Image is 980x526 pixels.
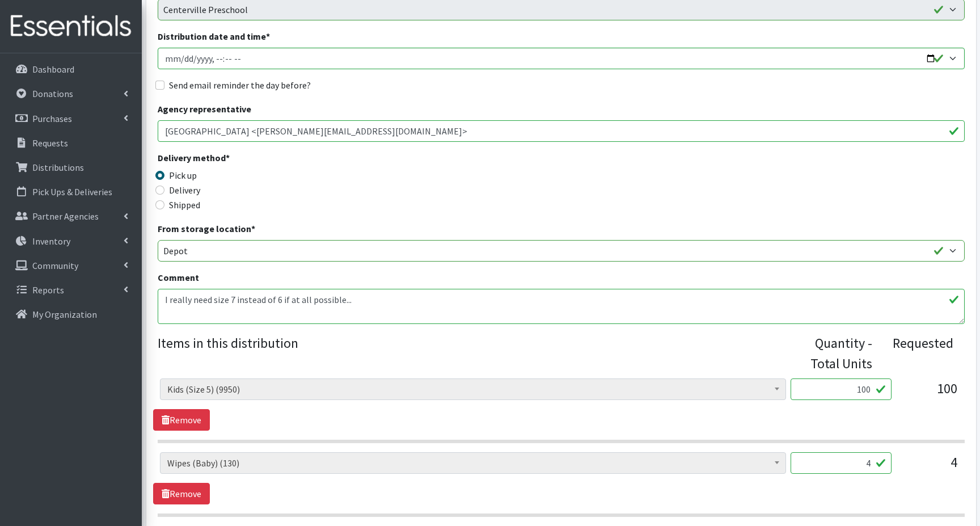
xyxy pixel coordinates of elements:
a: Dashboard [5,58,137,81]
label: Send email reminder the day before? [169,78,311,92]
p: Purchases [32,113,72,124]
a: Remove [153,409,210,431]
a: My Organization [5,303,137,326]
a: Remove [153,483,210,504]
div: 100 [901,378,957,409]
div: Requested [884,333,953,374]
input: Quantity [791,378,892,400]
abbr: required [251,223,255,234]
label: Delivery [169,183,200,197]
p: Dashboard [32,64,74,75]
img: HumanEssentials [5,7,137,45]
a: Reports [5,279,137,301]
label: Distribution date and time [158,30,270,43]
a: Inventory [5,230,137,253]
a: Pick Ups & Deliveries [5,180,137,203]
a: Community [5,254,137,277]
p: Inventory [32,235,70,247]
div: Quantity - Total Units [803,333,872,374]
p: My Organization [32,309,97,320]
p: Reports [32,284,64,296]
legend: Items in this distribution [158,333,803,369]
textarea: I really need size 7 instead of 6 if at all possible... [158,289,965,324]
p: Community [32,260,78,271]
p: Pick Ups & Deliveries [32,186,112,197]
a: Donations [5,82,137,105]
p: Requests [32,137,68,149]
div: 4 [901,452,957,483]
label: From storage location [158,222,255,235]
p: Partner Agencies [32,211,99,222]
span: Kids (Size 5) (9950) [160,378,786,400]
span: Wipes (Baby) (130) [160,452,786,474]
label: Agency representative [158,102,251,116]
a: Requests [5,132,137,154]
label: Comment [158,271,199,284]
abbr: required [266,31,270,42]
p: Distributions [32,162,84,173]
a: Partner Agencies [5,205,137,228]
label: Pick up [169,169,197,182]
a: Purchases [5,107,137,130]
span: Kids (Size 5) (9950) [167,381,779,397]
abbr: required [226,152,230,163]
span: Wipes (Baby) (130) [167,455,779,471]
p: Donations [32,88,73,99]
legend: Delivery method [158,151,360,169]
label: Shipped [169,198,200,212]
input: Quantity [791,452,892,474]
a: Distributions [5,156,137,179]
